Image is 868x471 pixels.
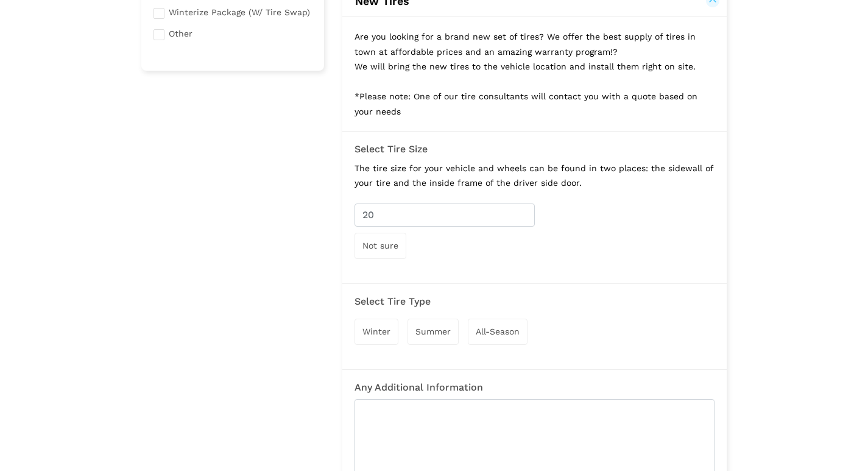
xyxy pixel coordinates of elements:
[355,144,715,155] h3: Select Tire Size
[476,327,520,336] span: All-Season
[415,327,451,336] span: Summer
[342,17,727,131] p: Are you looking for a brand new set of tires? We offer the best supply of tires in town at afford...
[362,327,390,336] span: Winter
[362,241,398,250] span: Not sure
[355,161,715,191] p: The tire size for your vehicle and wheels can be found in two places: the sidewall of your tire a...
[355,204,535,227] input: Enter Tire Size
[355,296,715,307] h3: Select Tire Type
[355,382,715,393] h3: Any Additional Information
